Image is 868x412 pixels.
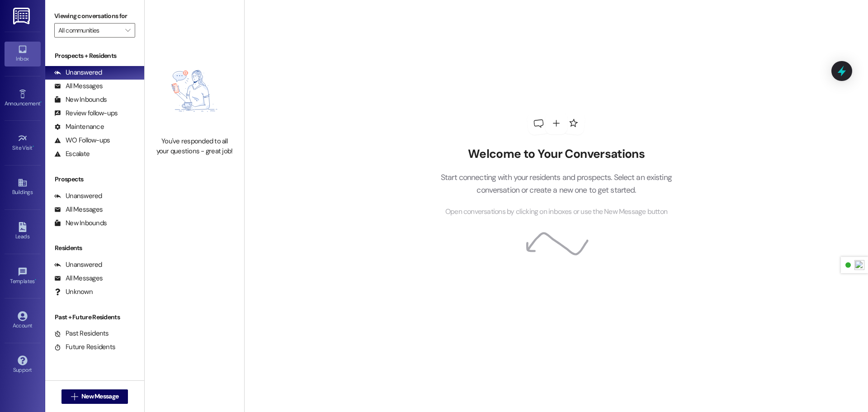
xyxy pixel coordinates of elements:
[58,23,121,38] input: All communities
[5,42,41,66] a: Inbox
[71,393,78,400] i: 
[54,68,102,77] div: Unanswered
[155,137,234,156] div: You've responded to all your questions - great job!
[54,81,103,91] div: All Messages
[5,219,41,244] a: Leads
[5,353,41,377] a: Support
[13,8,32,24] img: ResiDesk Logo
[54,274,103,283] div: All Messages
[54,342,115,352] div: Future Residents
[54,205,103,214] div: All Messages
[45,313,144,322] div: Past + Future Residents
[54,122,104,132] div: Maintenance
[45,51,144,61] div: Prospects + Residents
[61,389,128,404] button: New Message
[40,99,42,105] span: •
[35,277,36,283] span: •
[45,243,144,253] div: Residents
[54,109,118,118] div: Review follow-ups
[427,147,685,161] h2: Welcome to Your Conversations
[81,392,118,401] span: New Message
[5,131,41,155] a: Site Visit •
[5,308,41,333] a: Account
[445,206,667,218] span: Open conversations by clicking on inboxes or use the New Message button
[125,27,130,34] i: 
[54,218,107,228] div: New Inbounds
[45,175,144,184] div: Prospects
[427,171,685,197] p: Start connecting with your residents and prospects. Select an existing conversation or create a n...
[54,95,107,104] div: New Inbounds
[5,175,41,199] a: Buildings
[155,50,234,132] img: empty-state
[54,191,102,201] div: Unanswered
[54,149,90,159] div: Escalate
[54,329,109,338] div: Past Residents
[54,9,135,23] label: Viewing conversations for
[33,143,34,150] span: •
[54,287,93,297] div: Unknown
[54,136,110,145] div: WO Follow-ups
[5,264,41,289] a: Templates •
[54,260,102,270] div: Unanswered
